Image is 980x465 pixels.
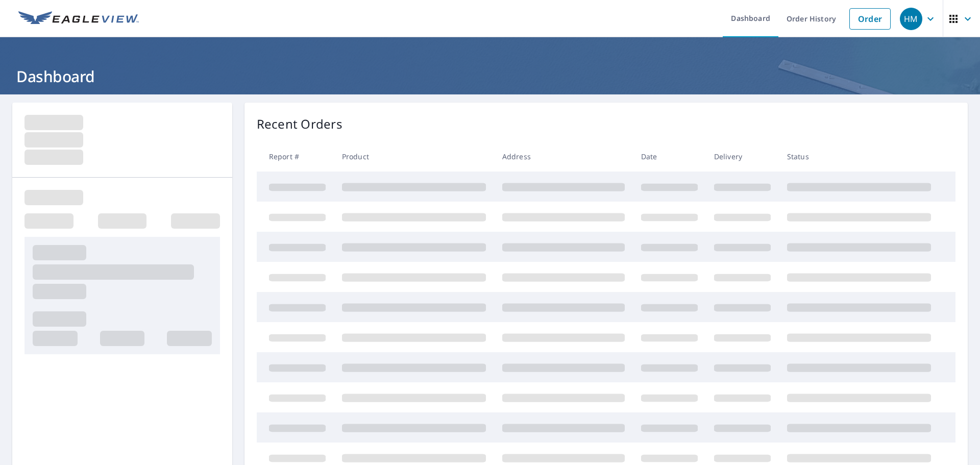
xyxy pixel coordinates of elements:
[12,66,968,87] h1: Dashboard
[257,115,342,133] p: Recent Orders
[849,8,891,30] a: Order
[706,141,779,172] th: Delivery
[900,8,922,30] div: HM
[334,141,494,172] th: Product
[18,11,139,27] img: EV Logo
[779,141,939,172] th: Status
[494,141,633,172] th: Address
[257,141,334,172] th: Report #
[633,141,706,172] th: Date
